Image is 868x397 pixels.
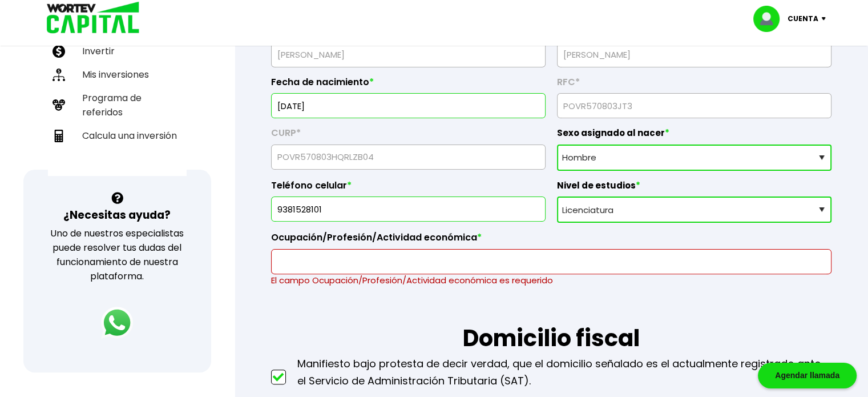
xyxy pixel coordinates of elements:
[557,127,831,145] label: Sexo asignado al nacer
[271,232,831,249] label: Ocupación/Profesión/Actividad económica
[271,274,831,287] p: El campo Ocupación/Profesión/Actividad económica es requerido
[38,226,196,283] p: Uno de nuestros especialistas puede resolver tus dudas del funcionamiento de nuestra plataforma.
[758,363,857,388] div: Agendar llamada
[557,180,831,197] label: Nivel de estudios
[276,94,540,118] input: DD/MM/AAAA
[48,63,187,86] a: Mis inversiones
[271,127,546,145] label: CURP
[557,77,831,94] label: RFC
[276,197,540,221] input: 10 dígitos
[818,17,834,21] img: icon-down
[276,145,540,169] input: 18 caracteres
[48,39,187,63] a: Invertir
[53,99,65,111] img: recomiendanos-icon.9b8e9327.svg
[53,130,65,142] img: calculadora-icon.17d418c4.svg
[271,180,546,197] label: Teléfono celular
[271,287,831,355] h1: Domicilio fiscal
[53,45,65,58] img: invertir-icon.b3b967d7.svg
[271,77,546,94] label: Fecha de nacimiento
[48,86,187,124] a: Programa de referidos
[101,307,133,339] img: logos_whatsapp-icon.242b2217.svg
[753,6,788,32] img: profile-image
[562,94,826,118] input: 13 caracteres
[788,10,818,27] p: Cuenta
[63,207,171,223] h3: ¿Necesitas ayuda?
[297,355,831,390] p: Manifiesto bajo protesta de decir verdad, que el domicilio señalado es el actualmente registrado ...
[53,69,65,81] img: inversiones-icon.6695dc30.svg
[48,124,187,147] a: Calcula una inversión
[48,9,187,176] ul: Capital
